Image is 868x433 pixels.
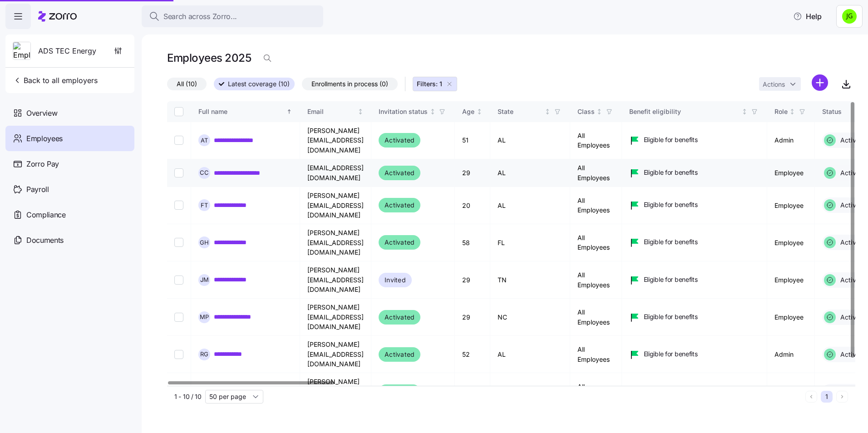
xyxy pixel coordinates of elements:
div: Email [307,107,356,117]
a: Documents [5,227,134,253]
td: 51 [455,122,490,159]
button: Filters: 1 [413,77,457,91]
span: Activated [385,167,414,178]
td: 20 [455,187,490,224]
td: All Employees [570,373,622,410]
span: C C [200,170,209,176]
span: Eligible for benefits [644,200,698,209]
td: All Employees [570,187,622,224]
td: [PERSON_NAME][EMAIL_ADDRESS][DOMAIN_NAME] [300,187,371,224]
td: AL [490,187,570,224]
td: NC [490,299,570,336]
div: Invitation status [379,107,428,117]
th: EmailNot sorted [300,101,371,122]
div: State [498,107,543,117]
span: Latest coverage (10) [228,78,290,90]
span: Eligible for benefits [644,275,698,284]
span: Filters: 1 [417,79,442,89]
span: Compliance [26,209,66,221]
div: Not sorted [596,108,602,115]
a: Overview [5,100,134,126]
span: G H [200,240,209,246]
button: Next page [836,391,848,403]
th: Benefit eligibilityNot sorted [622,101,767,122]
div: Benefit eligibility [629,107,740,117]
td: 58 [455,224,490,261]
a: Employees [5,126,134,151]
button: Back to all employers [9,71,101,89]
td: All Employees [570,261,622,299]
span: Help [793,11,822,22]
span: All (10) [177,78,197,90]
th: ClassNot sorted [570,101,622,122]
td: All Employees [570,122,622,159]
td: 52 [455,336,490,373]
span: Actions [763,81,785,88]
span: Activated [385,237,414,248]
div: Sorted ascending [286,108,292,115]
span: ADS TEC Energy [38,45,96,57]
td: 29 [455,299,490,336]
img: a4774ed6021b6d0ef619099e609a7ec5 [842,9,857,24]
svg: add icon [812,74,828,91]
td: 54 [455,373,490,410]
td: Employee [767,187,815,224]
td: [PERSON_NAME][EMAIL_ADDRESS][DOMAIN_NAME] [300,299,371,336]
span: Activated [385,135,414,146]
td: AL [490,122,570,159]
td: [PERSON_NAME][EMAIL_ADDRESS][DOMAIN_NAME] [300,224,371,261]
th: Invitation statusNot sorted [371,101,455,122]
td: [PERSON_NAME][EMAIL_ADDRESS][DOMAIN_NAME] [300,261,371,299]
th: AgeNot sorted [455,101,490,122]
span: Documents [26,235,64,246]
input: Select record 6 [174,313,183,322]
td: 29 [455,159,490,187]
a: Zorro Pay [5,151,134,177]
div: Not sorted [357,108,364,115]
button: Previous page [805,391,817,403]
td: 29 [455,261,490,299]
span: Eligible for benefits [644,237,698,246]
td: FL [490,224,570,261]
td: [PERSON_NAME][EMAIL_ADDRESS][DOMAIN_NAME] [300,373,371,410]
span: Activated [385,349,414,360]
td: Employee [767,224,815,261]
span: Enrollments in process (0) [311,78,388,90]
td: AL [490,336,570,373]
div: Not sorted [544,108,551,115]
span: Eligible for benefits [644,168,698,177]
span: Eligible for benefits [644,135,698,144]
th: StateNot sorted [490,101,570,122]
span: R G [200,351,208,357]
span: 1 - 10 / 10 [174,392,202,401]
td: All Employees [570,224,622,261]
input: Select record 4 [174,238,183,247]
a: Compliance [5,202,134,227]
input: Select record 7 [174,350,183,359]
button: Search across Zorro... [142,5,323,27]
td: Admin [767,122,815,159]
div: Class [577,107,595,117]
div: Full name [198,107,285,117]
span: A T [201,138,208,143]
span: M P [200,314,209,320]
button: Actions [759,77,801,91]
td: [GEOGRAPHIC_DATA] [490,373,570,410]
input: Select record 3 [174,201,183,210]
td: Employee [767,373,815,410]
td: Employee [767,299,815,336]
span: Zorro Pay [26,158,59,170]
span: Payroll [26,184,49,195]
span: Eligible for benefits [644,349,698,359]
input: Select record 5 [174,276,183,285]
td: Employee [767,261,815,299]
input: Select record 2 [174,168,183,177]
td: All Employees [570,159,622,187]
td: [EMAIL_ADDRESS][DOMAIN_NAME] [300,159,371,187]
th: RoleNot sorted [767,101,815,122]
h1: Employees 2025 [167,51,251,65]
td: [PERSON_NAME][EMAIL_ADDRESS][DOMAIN_NAME] [300,336,371,373]
td: All Employees [570,299,622,336]
span: Invited [385,275,406,285]
span: Overview [26,108,57,119]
